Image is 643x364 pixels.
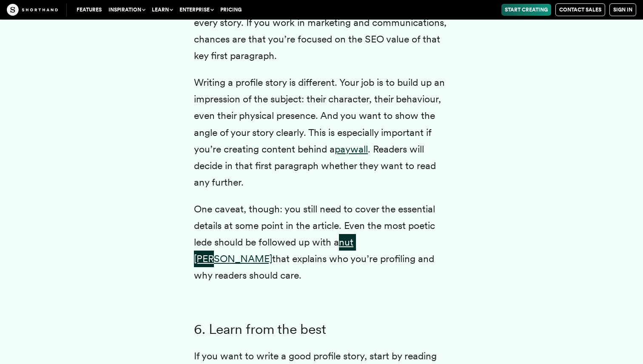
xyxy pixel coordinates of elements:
a: Sign in [609,3,636,16]
button: Inspiration [105,4,148,16]
p: Writing a profile story is different. Your job is to build up an impression of the subject: their... [194,74,449,191]
a: Features [73,4,105,16]
a: paywall [335,143,368,155]
a: Start Creating [501,4,551,16]
h3: 6. Learn from the best [194,321,449,338]
button: Enterprise [176,4,217,16]
a: Contact Sales [555,3,605,16]
a: Pricing [217,4,245,16]
img: The Craft [7,4,58,16]
p: One caveat, though: you still need to cover the essential details at some point in the article. E... [194,201,449,284]
button: Learn [148,4,176,16]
